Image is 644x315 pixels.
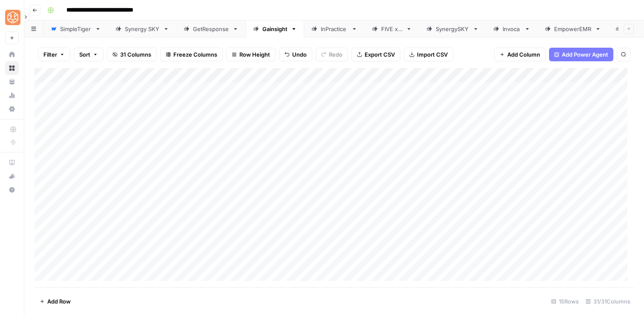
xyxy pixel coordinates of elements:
span: Filter [43,50,57,59]
div: 31/31 Columns [582,295,634,308]
div: InPractice [321,25,348,33]
button: 31 Columns [107,48,157,61]
a: SimpleTiger [43,20,108,37]
span: Sort [79,50,90,59]
div: 15 Rows [548,295,582,308]
a: Browse [5,61,19,75]
a: Synergy SKY [108,20,176,37]
button: Filter [38,48,70,61]
div: FIVE x 5 [381,25,402,33]
button: Add Row [34,295,76,308]
a: AirOps Academy [5,156,19,169]
button: Redo [316,48,348,61]
button: Help + Support [5,183,19,197]
a: Your Data [5,75,19,89]
button: Freeze Columns [160,48,223,61]
button: Import CSV [404,48,453,61]
div: GetResponse [193,25,229,33]
span: Export CSV [365,50,395,59]
a: Home [5,48,19,61]
a: EmpowerEMR [538,20,608,37]
span: Freeze Columns [173,50,217,59]
span: Undo [292,50,307,59]
button: Sort [74,48,103,61]
div: Gainsight [262,25,287,33]
button: Add Power Agent [549,48,613,61]
div: What's new? [6,170,18,183]
a: Usage [5,89,19,102]
a: Invoca [486,20,538,37]
div: SimpleTiger [60,25,92,33]
a: GetResponse [176,20,246,37]
span: Import CSV [417,50,448,59]
button: Add Column [494,48,546,61]
button: Undo [279,48,312,61]
div: Synergy SKY [125,25,160,33]
span: Row Height [239,50,270,59]
button: Row Height [226,48,276,61]
span: Add Column [507,50,540,59]
a: SynergySKY [419,20,486,37]
button: What's new? [5,169,19,183]
a: InPractice [304,20,365,37]
div: EmpowerEMR [554,25,592,33]
button: Workspace: SimpleTiger [5,7,19,28]
div: Invoca [503,25,521,33]
button: Export CSV [351,48,400,61]
span: Add Row [47,297,71,306]
img: SimpleTiger Logo [5,10,20,25]
div: SynergySKY [436,25,469,33]
span: 31 Columns [120,50,151,59]
span: Add Power Agent [562,50,608,59]
a: Gainsight [246,20,304,37]
a: Settings [5,102,19,116]
span: Redo [329,50,342,59]
a: FIVE x 5 [365,20,419,37]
